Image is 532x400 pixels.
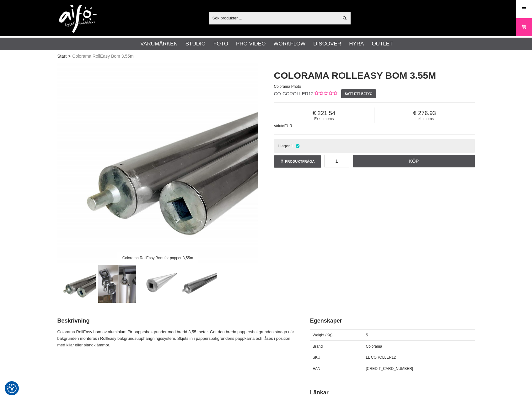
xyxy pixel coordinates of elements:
img: Colorama RollEasy Bom för papper 3,55m [57,63,258,263]
h2: Länkar [310,389,475,397]
h1: Colorama RollEasy Bom 3.55m [274,69,475,82]
a: Hyra [349,40,364,48]
span: Colorama Photo [274,84,301,89]
a: Sätt ett betyg [341,89,376,98]
img: Revisit consent button [7,384,17,393]
a: Start [57,53,67,60]
div: Colorama RollEasy Bom för papper 3,55m [117,252,198,263]
span: SKU [313,355,320,360]
span: 276.93 [374,110,475,117]
span: Colorama [366,344,382,349]
p: Colorama RollEasy bom av aluminium för papprsbakgrunder med bredd 3,55 meter. Ger den breda pappe... [57,329,294,348]
a: Workflow [273,40,305,48]
a: Studio [185,40,206,48]
i: I lager [295,144,300,148]
a: Köp [353,155,475,167]
h2: Egenskaper [310,317,475,325]
a: Pro Video [236,40,266,48]
img: logo.png [59,5,97,33]
span: EUR [284,124,292,128]
input: Sök produkter ... [209,13,339,23]
img: Lås fast rullen mot bommem med kil eller klämma [98,265,136,303]
span: > [68,53,71,60]
img: Colorama RollEasy Bom för papper 3,55m [58,265,96,303]
img: Bom anpassad för Roll Easy systemet [179,265,217,303]
img: Bom som ger den 3,55m breda fonden stadga [139,265,177,303]
h2: Beskrivning [57,317,294,325]
span: Weight (Kg) [313,333,332,337]
span: Exkl. moms [274,117,374,121]
a: Varumärken [140,40,178,48]
span: I lager [278,144,290,148]
span: CO-COROLLER12 [274,91,314,96]
span: Brand [313,344,323,349]
span: Inkl. moms [374,117,475,121]
button: Samtyckesinställningar [7,383,17,394]
span: 221.54 [274,110,374,117]
div: Kundbetyg: 0 [314,91,337,97]
a: Outlet [372,40,393,48]
a: Discover [313,40,341,48]
span: 1 [291,144,293,148]
span: Valuta [274,124,284,128]
span: [CREDIT_CARD_NUMBER] [366,366,413,371]
a: Produktfråga [274,155,321,168]
span: LL COROLLER12 [366,355,396,360]
span: Colorama RollEasy Bom 3.55m [72,53,133,60]
span: EAN [313,366,320,371]
span: 5 [366,333,368,337]
a: Foto [213,40,228,48]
